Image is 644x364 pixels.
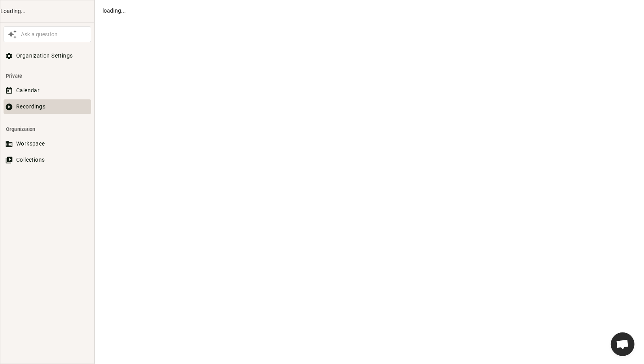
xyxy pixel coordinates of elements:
li: Private [4,69,91,83]
button: Recordings [4,99,91,114]
button: Collections [4,153,91,167]
button: Organization Settings [4,49,91,63]
button: Calendar [4,83,91,98]
div: Ouvrir le chat [611,332,635,356]
button: Awesile Icon [6,28,19,41]
div: Loading... [0,7,94,15]
div: Ask a question [19,30,89,39]
li: Organization [4,122,91,136]
button: Workspace [4,136,91,151]
div: loading... [103,7,632,15]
